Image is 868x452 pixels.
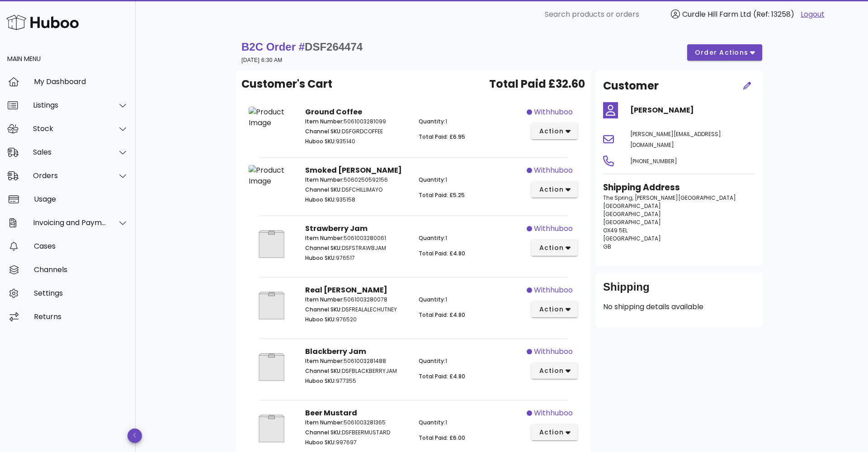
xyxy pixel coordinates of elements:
[33,171,107,180] div: Orders
[538,127,564,136] span: action
[241,41,363,53] strong: B2C Order #
[33,101,107,109] div: Listings
[305,377,336,385] span: Huboo SKU:
[603,202,661,210] span: [GEOGRAPHIC_DATA]
[419,419,445,426] span: Quantity:
[603,226,627,234] span: OX49 5EL
[305,127,342,135] span: Channel SKU:
[305,118,344,125] span: Item Number:
[538,366,564,376] span: action
[531,240,578,256] button: action
[687,44,762,61] button: order actions
[603,280,755,301] div: Shipping
[305,306,408,314] p: DSFREALALECHUTNEY
[305,137,408,146] p: 935140
[34,242,128,250] div: Cases
[241,76,332,92] span: Customer's Cart
[305,367,342,375] span: Channel SKU:
[6,13,79,32] img: Huboo Logo
[305,244,342,252] span: Channel SKU:
[419,357,445,365] span: Quantity:
[305,367,408,375] p: DSFBLACKBERRYJAM
[305,428,408,437] p: DSFBEERMUSTARD
[305,408,357,418] strong: Beer Mustard
[305,137,336,145] span: Huboo SKU:
[603,301,755,312] p: No shipping details available
[419,234,445,242] span: Quantity:
[419,250,465,257] span: Total Paid: £4.80
[34,312,128,321] div: Returns
[603,218,661,226] span: [GEOGRAPHIC_DATA]
[305,346,366,357] strong: Blackberry Jam
[419,176,521,184] p: 1
[419,419,521,427] p: 1
[305,186,408,194] p: DSFCHILLIMAYO
[538,243,564,253] span: action
[682,9,751,19] span: Curdle Hill Farm Ltd
[419,118,521,126] p: 1
[305,377,408,385] p: 977355
[305,428,342,436] span: Channel SKU:
[249,107,294,128] img: Product Image
[305,254,408,262] p: 976517
[534,165,573,176] span: withhuboo
[305,357,344,365] span: Item Number:
[531,181,578,198] button: action
[305,254,336,262] span: Huboo SKU:
[305,234,408,242] p: 5061003280061
[305,244,408,252] p: DSFSTRAWBJAM
[305,165,402,175] strong: Smoked [PERSON_NAME]
[538,428,564,437] span: action
[534,223,573,234] span: withhuboo
[305,438,408,447] p: 997697
[241,57,283,63] small: [DATE] 6:30 AM
[419,176,445,184] span: Quantity:
[305,315,336,323] span: Huboo SKU:
[305,234,344,242] span: Item Number:
[305,41,363,53] span: DSF264474
[34,77,128,86] div: My Dashboard
[305,127,408,136] p: DSFGRDCOFFEE
[603,243,611,250] span: GB
[305,315,408,324] p: 976520
[630,105,755,116] h4: [PERSON_NAME]
[419,296,445,303] span: Quantity:
[305,306,342,313] span: Channel SKU:
[33,124,107,133] div: Stock
[305,223,368,234] strong: Strawberry Jam
[419,133,465,141] span: Total Paid: £6.95
[305,176,408,184] p: 5060250592156
[305,296,344,303] span: Item Number:
[419,118,445,125] span: Quantity:
[419,191,465,199] span: Total Paid: £5.25
[630,130,721,149] span: [PERSON_NAME][EMAIL_ADDRESS][DOMAIN_NAME]
[305,419,344,426] span: Item Number:
[603,78,659,94] h2: Customer
[34,289,128,297] div: Settings
[419,434,465,442] span: Total Paid: £6.00
[694,48,749,57] span: order actions
[249,346,294,388] img: Product Image
[603,210,661,218] span: [GEOGRAPHIC_DATA]
[305,196,408,204] p: 935158
[534,346,573,357] span: withhuboo
[305,296,408,304] p: 5061003280078
[489,76,585,92] span: Total Paid £32.60
[305,118,408,126] p: 5061003281099
[531,424,578,440] button: action
[419,357,521,365] p: 1
[531,363,578,379] button: action
[531,123,578,139] button: action
[753,9,794,19] span: (Ref: 13258)
[531,301,578,317] button: action
[305,438,336,446] span: Huboo SKU:
[419,296,521,304] p: 1
[305,357,408,365] p: 5061003281488
[305,285,387,295] strong: Real [PERSON_NAME]
[603,235,661,242] span: [GEOGRAPHIC_DATA]
[630,157,677,165] span: [PHONE_NUMBER]
[534,285,573,296] span: withhuboo
[249,223,294,265] img: Product Image
[534,408,573,419] span: withhuboo
[534,107,573,118] span: withhuboo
